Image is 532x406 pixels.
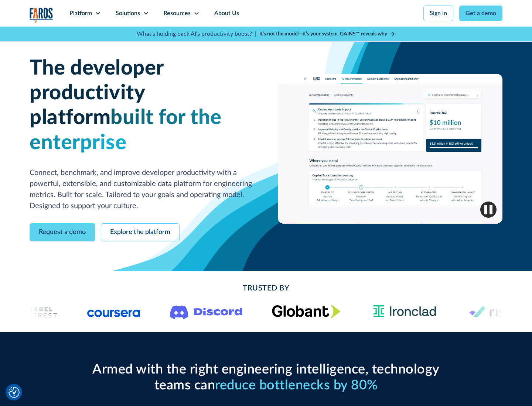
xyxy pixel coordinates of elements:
p: What's holding back AI's productivity boost? | [137,30,256,38]
img: Revisit consent button [8,387,20,398]
a: It’s not the model—it’s your system. GAINS™ reveals why [259,30,395,38]
img: Ironclad Logo [370,303,440,320]
a: Sign in [423,6,453,21]
h2: Armed with the right engineering intelligence, technology teams can [89,362,443,393]
h2: Trusted By [89,283,443,294]
a: Explore the platform [101,223,180,241]
button: Cookie Settings [8,387,20,398]
span: built for the enterprise [30,107,222,153]
a: Get a demo [459,6,502,21]
p: Connect, benchmark, and improve developer productivity with a powerful, extensible, and customiza... [30,167,254,211]
img: Globant's logo [272,304,340,318]
a: Request a demo [30,223,95,241]
span: reduce bottlenecks by 80% [215,379,378,392]
strong: It’s not the model—it’s your system. GAINS™ reveals why [259,31,387,37]
a: home [30,7,53,23]
div: Platform [69,9,92,18]
img: Logo of the analytics and reporting company Faros. [30,7,53,23]
img: Logo of the communication platform Discord. [170,304,242,319]
h1: The developer productivity platform [30,56,254,155]
img: Logo of the online learning platform Coursera. [87,306,140,317]
div: Resources [164,9,191,18]
div: Solutions [116,9,140,18]
img: Pause video [480,202,497,218]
